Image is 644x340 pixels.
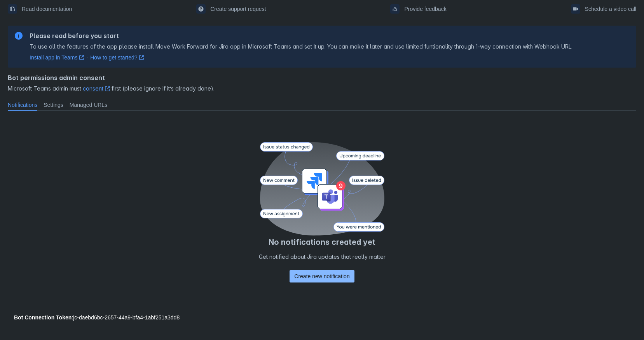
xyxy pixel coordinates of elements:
[585,3,636,15] span: Schedule a video call
[9,6,16,12] span: documentation
[8,85,636,92] span: Microsoft Teams admin must first (please ignore if it’s already done).
[8,3,72,15] a: Read documentation
[572,6,579,12] span: videoCall
[8,101,37,109] span: Notifications
[210,3,266,15] span: Create support request
[196,3,266,15] a: Create support request
[290,270,354,282] button: Create new notification
[259,253,386,261] p: Get notified about Jira updates that really matter
[390,3,446,15] a: Provide feedback
[14,314,72,321] strong: Bot Connection Token
[90,54,144,61] a: How to get started?
[83,85,110,92] a: consent
[259,237,386,247] h4: No notifications created yet
[404,3,446,15] span: Provide feedback
[290,270,354,282] div: Button group
[44,101,63,109] span: Settings
[8,74,636,82] h4: Bot permissions admin consent
[30,43,572,51] p: To use all the features of the app please install Move Work Forward for Jira app in Microsoft Tea...
[22,3,72,15] span: Read documentation
[14,314,630,321] div: : jc-daebd6bc-2657-44a9-bfa4-1abf251a3dd8
[70,101,107,109] span: Managed URLs
[30,32,572,40] h2: Please read before you start
[392,6,398,12] span: feedback
[198,6,204,12] span: support
[14,31,23,40] span: information
[571,3,636,15] a: Schedule a video call
[294,270,349,282] span: Create new notification
[30,54,84,61] a: Install app in Teams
